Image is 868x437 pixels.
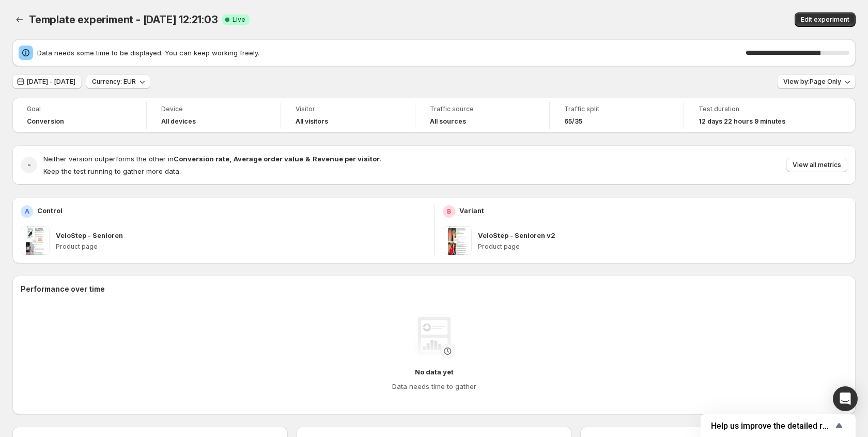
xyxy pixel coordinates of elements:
[795,12,856,27] button: Edit experiment
[37,205,63,216] p: Control
[415,367,454,377] h4: No data yet
[43,155,381,163] span: Neither version outperforms the other in .
[161,117,196,126] h4: All devices
[56,230,123,240] p: VeloStep - Senioren
[296,104,400,127] a: VisitorAll visitors
[229,155,231,163] strong: ,
[699,104,804,127] a: Test duration12 days 22 hours 9 minutes
[296,117,328,126] h4: All visitors
[801,16,849,24] span: Edit experiment
[786,158,847,172] button: View all metrics
[447,207,451,216] h2: B
[12,12,27,27] button: Back
[27,117,64,126] span: Conversion
[392,381,476,391] h4: Data needs time to gather
[233,16,245,24] span: Live
[43,167,181,175] span: Keep the test running to gather more data.
[305,155,311,163] strong: &
[699,117,785,126] span: 12 days 22 hours 9 minutes
[12,74,82,89] button: [DATE] - [DATE]
[699,105,804,113] span: Test duration
[430,105,535,113] span: Traffic source
[21,226,50,255] img: VeloStep - Senioren
[459,205,484,216] p: Variant
[564,105,669,113] span: Traffic split
[234,155,303,163] strong: Average order value
[777,74,856,89] button: View by:Page Only
[443,226,472,255] img: VeloStep - Senioren v2
[313,155,380,163] strong: Revenue per visitor
[56,243,426,251] p: Product page
[86,74,150,89] button: Currency: EUR
[430,117,466,126] h4: All sources
[478,243,848,251] p: Product page
[21,284,847,294] h2: Performance over time
[833,386,858,411] div: Open Intercom Messenger
[564,117,582,126] span: 65/35
[37,48,746,58] span: Data needs some time to be displayed. You can keep working freely.
[783,78,841,86] span: View by: Page Only
[793,161,841,169] span: View all metrics
[27,105,132,113] span: Goal
[413,317,455,358] img: No data yet
[711,419,845,432] button: Show survey - Help us improve the detailed report for A/B campaigns
[564,104,669,127] a: Traffic split65/35
[92,78,136,86] span: Currency: EUR
[296,105,400,113] span: Visitor
[27,104,132,127] a: GoalConversion
[174,155,229,163] strong: Conversion rate
[27,160,31,170] h2: -
[478,230,555,240] p: VeloStep - Senioren v2
[27,78,75,86] span: [DATE] - [DATE]
[25,207,29,216] h2: A
[711,421,833,431] span: Help us improve the detailed report for A/B campaigns
[29,13,218,26] span: Template experiment - [DATE] 12:21:03
[430,104,535,127] a: Traffic sourceAll sources
[161,104,266,127] a: DeviceAll devices
[161,105,266,113] span: Device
